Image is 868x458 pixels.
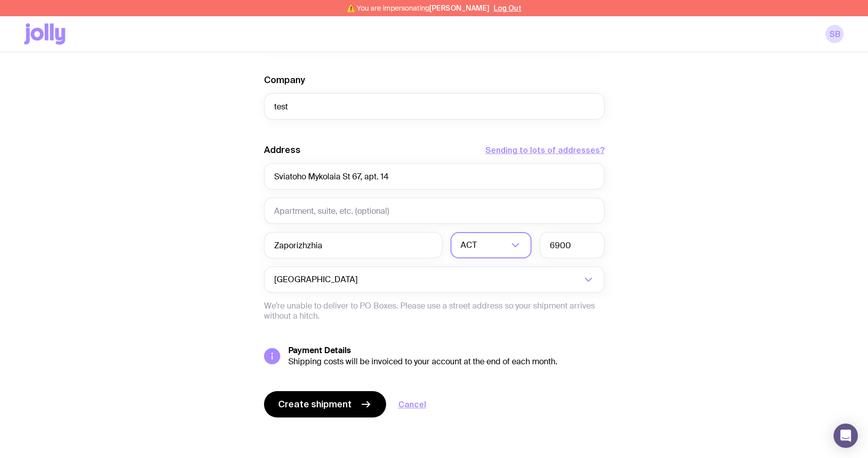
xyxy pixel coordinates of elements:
input: Search for option [479,232,508,258]
div: Shipping costs will be invoiced to your account at the end of each month. [288,357,605,367]
input: Company Name (optional) [264,93,605,120]
p: We’re unable to deliver to PO Boxes. Please use a street address so your shipment arrives without... [264,301,605,321]
input: Street Address [264,163,605,189]
input: Search for option [360,266,581,293]
h5: Payment Details [288,346,605,356]
label: Company [264,74,305,86]
a: sb [825,25,844,43]
span: [PERSON_NAME] [429,4,489,12]
input: Apartment, suite, etc. (optional) [264,198,605,224]
a: Cancel [398,398,426,410]
span: [GEOGRAPHIC_DATA] [274,266,360,293]
input: Postcode [540,232,605,258]
span: Create shipment [278,398,352,410]
button: Sending to lots of addresses? [485,144,605,156]
span: ⚠️ You are impersonating [347,4,489,12]
div: Search for option [450,232,532,258]
span: ACT [461,232,479,258]
button: Create shipment [264,391,386,417]
label: Address [264,144,300,156]
input: Suburb [264,232,442,258]
button: Log Out [494,4,521,12]
div: Search for option [264,266,605,293]
div: Open Intercom Messenger [834,424,858,448]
